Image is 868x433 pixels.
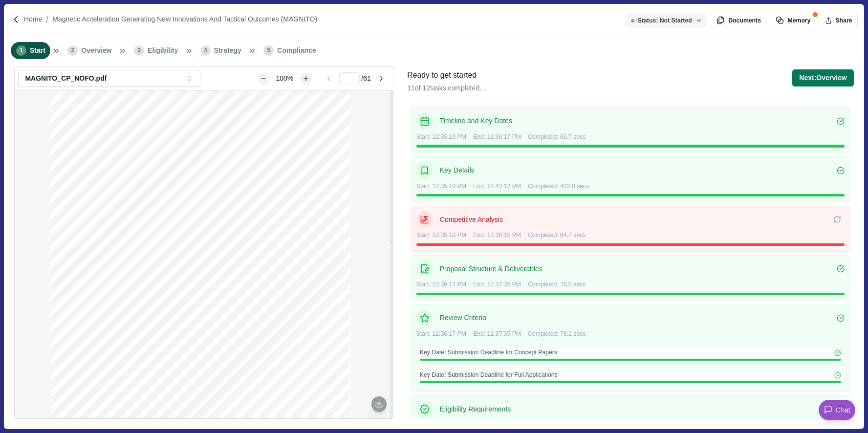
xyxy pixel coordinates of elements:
span: modifications to the [86,417,132,422]
p: Review Criteria [440,313,837,323]
span: End: 12:42:12 PM [473,182,521,191]
button: MAGNITO_CP_NOFO.pdf [18,70,200,87]
img: Forward slash icon [42,15,52,24]
button: Chat [819,400,855,420]
span: Completed: 78.0 secs [528,281,586,289]
span: FOA [236,278,248,283]
span: e [223,405,226,410]
a: Home [24,14,42,24]
p: 11 of 12 tasks completed... [407,83,485,93]
span: ), [DOMAIN_NAME] [265,405,313,410]
span: Completed: 66.7 secs [528,133,586,142]
span: NOFO [134,417,150,422]
span: Overview [81,45,111,56]
div: MAGNITO_CP_NOFO.pdf [25,74,181,83]
span: Chat [836,405,850,415]
p: Key Details [440,165,837,175]
span: Start: 12:36:17 PM [416,281,466,289]
span: 5 [263,45,274,56]
span: [URL][DOMAIN_NAME] [189,411,245,416]
span: [DOMAIN_NAME][URL] [228,405,285,410]
span: End: 12:36:17 PM [473,133,521,142]
span: E) [303,214,309,220]
span: U.S. DEPARTMENT OF ENERGY [148,222,253,229]
span: 4 [200,45,211,56]
span: Completed: 78.1 secs [528,330,586,339]
button: Go to next page [372,73,390,85]
span: Start: 12:35:10 PM [416,133,466,142]
span: ADVANCED RESEARCH PROJECTS AGENCY [91,214,240,220]
span: End: 12:36:15 PM [473,231,521,240]
span: are also posted to these websites. You can receive an e [151,417,283,422]
div: grid [51,91,357,418]
button: Next:Overview [792,69,853,87]
p: Proposal Structure & Deliverables [440,264,837,274]
span: ). Any [285,411,299,416]
span: / 61 [361,73,370,84]
div: 100% [271,73,298,84]
span: 1 [16,45,26,56]
span: ), and FedConnect ( [141,411,189,416]
span: Initial Announcement [201,271,260,277]
span: FINANCIAL ASSISTANCE [159,127,241,134]
span: s are posted on ARPA [102,405,154,410]
span: End: 12:37:35 PM [473,330,521,339]
span: Start: 12:35:10 PM [416,231,466,240]
span: INNOVATIONS AND TACTICAL OUTCOMES [109,245,290,254]
span: Announcement Type: [140,271,199,277]
span: - [154,405,156,410]
span: Completed: 64.7 secs [528,231,586,240]
span: Completed: 422.0 secs [528,182,589,191]
button: Zoom out [258,73,269,85]
span: 2 [67,45,78,56]
span: [URL] [195,405,208,410]
span: E eXCHANGE ( [156,405,195,410]
img: Forward slash icon [12,15,21,24]
span: End: 12:37:35 PM [473,281,521,289]
span: – [242,214,246,220]
span: - [284,417,286,422]
span: Key Date: Submission Deadline for Concept Papers [420,348,557,357]
p: Timeline and Key Dates [440,116,837,126]
p: Competitive Analysis [440,215,833,225]
span: - [226,405,228,410]
span: Assistance Listing Number 81.135 [152,284,248,290]
span: - [248,278,250,283]
span: 0003590 [250,278,273,283]
span: Start: 12:36:17 PM [416,330,466,339]
span: ENERGY (ARPA [248,214,300,220]
button: Go to previous page [320,73,337,85]
span: [URL][DOMAIN_NAME] [87,411,145,416]
div: Ready to get started [407,69,485,82]
button: Zoom in [300,73,312,85]
span: Eligibility [148,45,178,56]
a: Magnetic Acceleration Generating New Innovations and Tactical Outcomes (MAGNITO) [52,14,317,24]
span: mail when a [286,417,315,422]
span: Start [30,45,45,56]
span: 3 [134,45,144,56]
span: Compliance [277,45,316,56]
span: - [221,405,223,410]
span: - [234,278,236,283]
span: - [300,214,303,220]
span: NOFO [86,405,102,410]
p: Eligibility Requirements [440,404,837,414]
span: Notice of Funding Opportunity No. DE [128,278,234,283]
span: Key Date: Submission Deadline for Full Applications [420,371,558,380]
span: MAGNETIC ACCELERATION GENERATING NEW [99,236,302,244]
span: ( [86,411,88,416]
span: NOTICE OF FUNDING OPPORTUNITY [139,135,261,142]
span: Strategy [214,45,241,56]
span: Start: 12:35:10 PM [416,182,466,191]
span: (MAGNITO) [176,256,224,264]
